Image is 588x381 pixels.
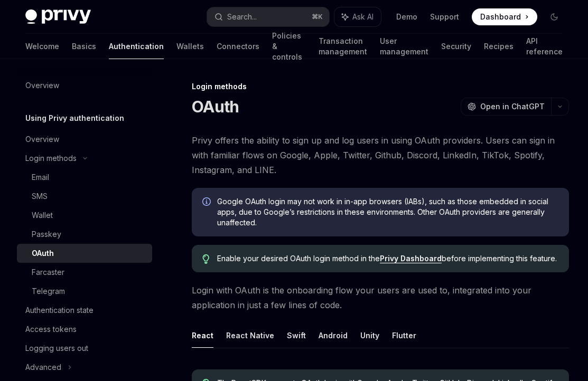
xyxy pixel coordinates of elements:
[380,254,442,263] a: Privy Dashboard
[17,225,152,244] a: Passkey
[217,34,259,59] a: Connectors
[396,12,417,22] a: Demo
[25,112,124,125] h5: Using Privy authentication
[319,34,367,59] a: Transaction management
[480,101,545,112] span: Open in ChatGPT
[25,152,77,165] div: Login methods
[392,323,416,348] button: Flutter
[319,323,348,348] button: Android
[226,323,274,348] button: React Native
[25,361,61,374] div: Advanced
[25,34,59,59] a: Welcome
[32,247,54,260] div: OAuth
[192,81,569,92] div: Login methods
[32,285,65,298] div: Telegram
[109,34,164,59] a: Authentication
[25,79,59,92] div: Overview
[25,9,91,24] img: dark logo
[17,206,152,225] a: Wallet
[217,253,558,264] span: Enable your desired OAuth login method in the before implementing this feature.
[430,12,459,22] a: Support
[25,342,88,355] div: Logging users out
[17,301,152,320] a: Authentication state
[17,320,152,339] a: Access tokens
[17,168,152,187] a: Email
[227,11,257,23] div: Search...
[25,133,59,146] div: Overview
[380,34,428,59] a: User management
[25,323,77,336] div: Access tokens
[32,190,48,203] div: SMS
[484,34,514,59] a: Recipes
[192,133,569,177] span: Privy offers the ability to sign up and log users in using OAuth providers. Users can sign in wit...
[202,197,213,208] svg: Info
[192,283,569,312] span: Login with OAuth is the onboarding flow your users are used to, integrated into your application ...
[32,228,61,241] div: Passkey
[312,13,323,21] span: ⌘ K
[32,209,53,222] div: Wallet
[176,34,204,59] a: Wallets
[272,34,306,59] a: Policies & controls
[526,34,563,59] a: API reference
[472,8,537,25] a: Dashboard
[17,187,152,206] a: SMS
[17,263,152,282] a: Farcaster
[360,323,379,348] button: Unity
[334,7,381,26] button: Ask AI
[17,244,152,263] a: OAuth
[32,266,64,279] div: Farcaster
[480,12,521,22] span: Dashboard
[546,8,563,25] button: Toggle dark mode
[287,323,306,348] button: Swift
[25,304,94,317] div: Authentication state
[207,7,329,26] button: Search...⌘K
[17,339,152,358] a: Logging users out
[17,282,152,301] a: Telegram
[72,34,96,59] a: Basics
[17,130,152,149] a: Overview
[192,323,213,348] button: React
[441,34,471,59] a: Security
[17,76,152,95] a: Overview
[352,12,374,22] span: Ask AI
[192,97,239,116] h1: OAuth
[461,98,551,116] button: Open in ChatGPT
[217,196,558,228] span: Google OAuth login may not work in in-app browsers (IABs), such as those embedded in social apps,...
[202,254,210,264] svg: Tip
[32,171,49,184] div: Email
